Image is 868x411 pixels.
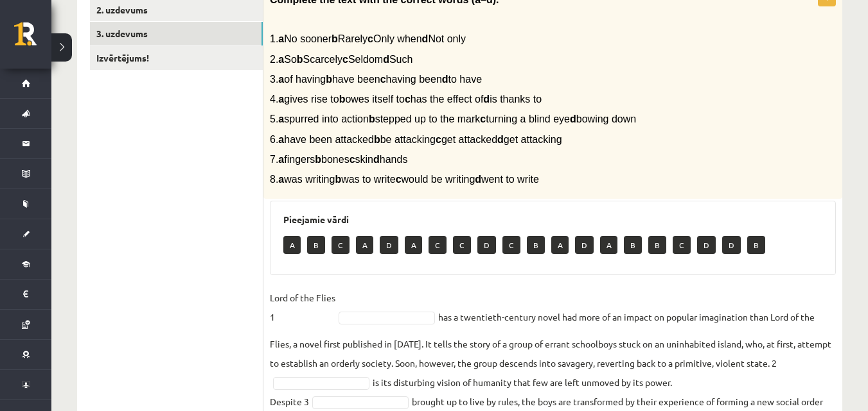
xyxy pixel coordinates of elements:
p: C [332,236,350,254]
b: b [315,154,321,165]
p: D [575,236,594,254]
b: c [405,94,411,105]
b: c [368,33,373,44]
span: 3. of having have been having been to have [270,74,482,85]
p: D [722,236,741,254]
b: c [342,54,348,65]
b: d [570,113,576,124]
p: A [600,236,617,254]
b: b [339,94,346,105]
span: 8. was writing was to write would be writing went to write [270,174,539,185]
b: d [422,33,429,44]
a: Izvērtējums! [90,46,263,70]
b: a [278,174,284,185]
p: A [405,236,422,254]
p: B [307,236,325,254]
p: C [502,236,520,254]
b: c [480,113,486,124]
b: b [369,113,375,124]
b: a [278,134,284,145]
p: D [380,236,398,254]
b: b [335,174,341,185]
b: c [436,134,441,145]
b: d [442,74,448,85]
b: d [373,154,380,165]
p: B [624,236,642,254]
p: Lord of the Flies 1 [270,288,335,326]
span: 2. So Scarcely Seldom Such [270,54,412,65]
a: 3. uzdevums [90,22,263,46]
span: 1. No sooner Rarely Only when Not only [270,33,466,44]
span: 5. spurred into action stepped up to the mark turning a blind eye bowing down [270,113,636,124]
p: A [356,236,373,254]
b: b [297,54,303,65]
p: B [648,236,666,254]
b: d [475,174,481,185]
p: C [429,236,447,254]
b: a [278,154,284,165]
span: 6. have been attacked be attacking get attacked get attacking [270,134,562,145]
b: b [326,74,332,85]
b: d [383,54,389,65]
b: a [278,74,284,85]
b: d [483,94,490,105]
p: B [747,236,765,254]
b: b [332,33,338,44]
p: Despite 3 [270,392,309,411]
b: c [380,74,386,85]
p: D [477,236,496,254]
b: d [497,134,504,145]
span: 7. fingers bones skin hands [270,154,407,165]
p: C [673,236,691,254]
h3: Pieejamie vārdi [283,214,822,225]
b: a [278,113,284,124]
span: 4. gives rise to owes itself to has the effect of is thanks to [270,94,542,105]
b: a [278,54,284,65]
p: B [527,236,545,254]
b: c [396,174,402,185]
b: a [278,33,284,44]
p: A [283,236,301,254]
b: b [374,134,380,145]
b: c [350,154,355,165]
p: D [697,236,716,254]
p: C [453,236,471,254]
p: A [551,236,569,254]
a: Rīgas 1. Tālmācības vidusskola [14,22,51,55]
b: a [278,94,284,105]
